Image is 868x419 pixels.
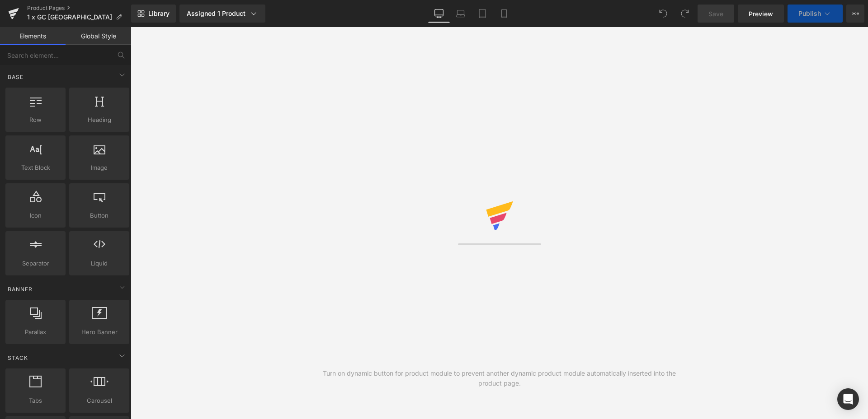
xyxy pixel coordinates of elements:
button: More [846,5,864,23]
span: Library [148,9,170,18]
span: Carousel [72,396,127,405]
a: New Library [131,5,176,23]
a: Desktop [428,5,450,23]
a: Product Pages [27,5,131,12]
a: Global Style [66,27,131,45]
span: Tabs [8,396,63,405]
span: Row [8,115,63,125]
span: Preview [749,9,773,19]
span: Banner [7,285,33,293]
span: Text Block [8,163,63,172]
span: Liquid [72,259,127,268]
span: Button [72,211,127,220]
span: Parallax [8,327,63,337]
span: Save [708,9,723,19]
span: Heading [72,115,127,125]
a: Tablet [472,5,493,23]
span: 1 x GC [GEOGRAPHIC_DATA] [27,14,112,21]
button: Undo [654,5,672,23]
span: Separator [8,259,63,268]
button: Redo [676,5,694,23]
div: Turn on dynamic button for product module to prevent another dynamic product module automatically... [315,368,684,388]
a: Mobile [493,5,515,23]
span: Image [72,163,127,172]
span: Stack [7,354,29,362]
span: Icon [8,211,63,220]
span: Base [7,73,24,81]
span: Publish [798,10,821,17]
a: Preview [738,5,784,23]
button: Publish [788,5,843,23]
div: Open Intercom Messenger [837,388,859,410]
a: Laptop [450,5,472,23]
div: Assigned 1 Product [187,9,258,18]
span: Hero Banner [72,327,127,337]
